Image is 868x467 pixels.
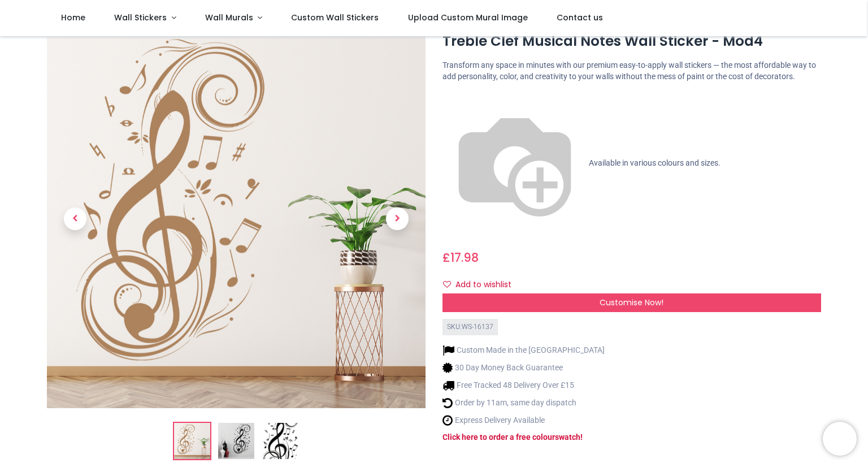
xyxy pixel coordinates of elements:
[47,86,103,351] a: Previous
[64,207,86,230] span: Previous
[218,423,254,459] img: WS-16137-02
[442,249,479,266] span: £
[442,275,521,295] button: Add to wishlistAdd to wishlist
[442,91,587,236] img: color-wheel.png
[205,12,253,23] span: Wall Murals
[114,12,167,23] span: Wall Stickers
[442,397,605,409] li: Order by 11am, same day dispatch
[442,319,498,335] div: SKU: WS-16137
[442,414,605,426] li: Express Delivery Available
[262,423,298,459] img: WS-16137-03
[442,60,821,82] p: Transform any space in minutes with our premium easy-to-apply wall stickers — the most affordable...
[442,433,555,442] a: Click here to order a free colour
[442,344,605,356] li: Custom Made in the [GEOGRAPHIC_DATA]
[442,32,821,51] h1: Treble Clef Musical Notes Wall Sticker - Mod4
[174,423,210,459] img: Treble Clef Musical Notes Wall Sticker - Mod4
[443,280,451,288] i: Add to wishlist
[408,12,528,23] span: Upload Custom Mural Image
[557,12,603,23] span: Contact us
[442,379,605,391] li: Free Tracked 48 Delivery Over £15
[61,12,85,23] span: Home
[442,362,605,374] li: 30 Day Money Back Guarantee
[369,86,426,351] a: Next
[600,297,663,308] span: Customise Now!
[823,422,857,456] iframe: Brevo live chat
[450,249,479,266] span: 17.98
[291,12,379,23] span: Custom Wall Stickers
[47,29,426,408] img: Treble Clef Musical Notes Wall Sticker - Mod4
[580,433,583,442] a: !
[386,207,409,230] span: Next
[555,433,580,442] a: swatch
[589,158,721,167] span: Available in various colours and sizes.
